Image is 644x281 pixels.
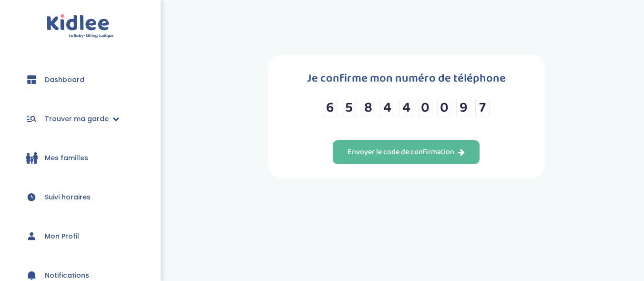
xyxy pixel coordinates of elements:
[45,231,79,241] span: Mon Profil
[45,114,109,124] span: Trouver ma garde
[45,75,84,85] span: Dashboard
[348,147,465,158] div: Envoyer le code de confirmation
[45,271,89,281] span: Notifications
[307,69,506,88] h1: Je confirme mon numéro de téléphone
[14,102,146,136] a: Trouver ma garde
[45,153,88,163] span: Mes familles
[14,62,146,97] a: Dashboard
[14,141,146,175] a: Mes familles
[45,192,91,202] span: Suivi horaires
[14,180,146,214] a: Suivi horaires
[333,140,480,164] button: Envoyer le code de confirmation
[14,219,146,253] a: Mon Profil
[47,14,114,39] img: logo.svg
